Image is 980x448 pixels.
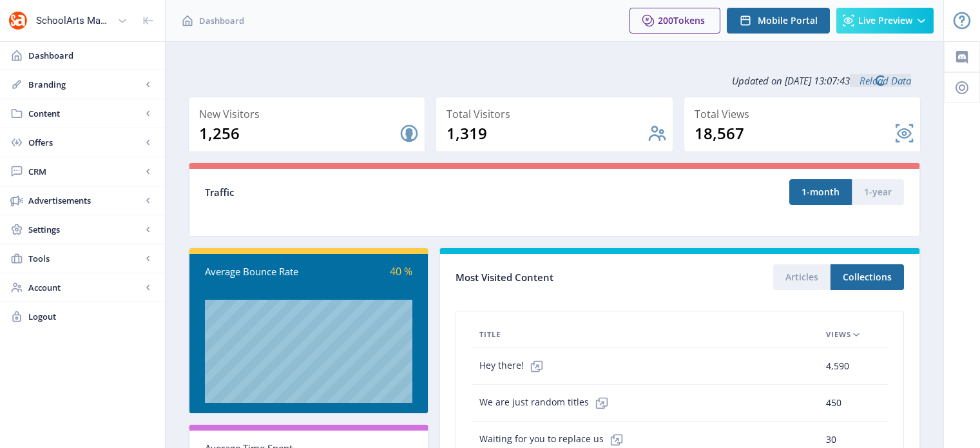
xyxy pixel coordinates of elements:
[28,107,142,120] span: Content
[28,310,155,323] span: Logout
[36,6,112,35] div: SchoolArts Magazine
[447,105,667,123] div: Total Visitors
[205,264,309,279] div: Average Bounce Rate
[673,14,705,26] span: Tokens
[456,268,680,287] div: Most Visited Content
[479,390,615,416] span: We are just random titles
[758,15,818,26] span: Mobile Portal
[28,78,142,91] span: Branding
[205,185,555,200] div: Traffic
[826,327,851,342] span: Views
[836,8,934,34] button: Live Preview
[199,123,399,144] div: 1,256
[695,123,894,144] div: 18,567
[852,179,904,205] button: 1-year
[199,105,419,123] div: New Visitors
[447,123,646,144] div: 1,319
[28,136,142,149] span: Offers
[199,14,244,27] span: Dashboard
[629,8,720,34] button: 200Tokens
[826,395,841,411] span: 450
[695,105,915,123] div: Total Views
[773,264,831,290] button: Articles
[479,353,550,379] span: Hey there!
[850,74,911,87] a: Reload Data
[28,165,142,178] span: CRM
[28,281,142,294] span: Account
[8,10,28,31] img: properties.app_icon.png
[28,223,142,236] span: Settings
[390,264,412,278] span: 40 %
[188,64,921,97] div: Updated on [DATE] 13:07:43
[28,194,142,207] span: Advertisements
[28,49,155,62] span: Dashboard
[727,8,830,34] button: Mobile Portal
[826,432,836,447] span: 30
[826,358,849,374] span: 4,590
[831,264,904,290] button: Collections
[479,327,501,342] span: Title
[858,15,912,26] span: Live Preview
[28,252,142,265] span: Tools
[789,179,852,205] button: 1-month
